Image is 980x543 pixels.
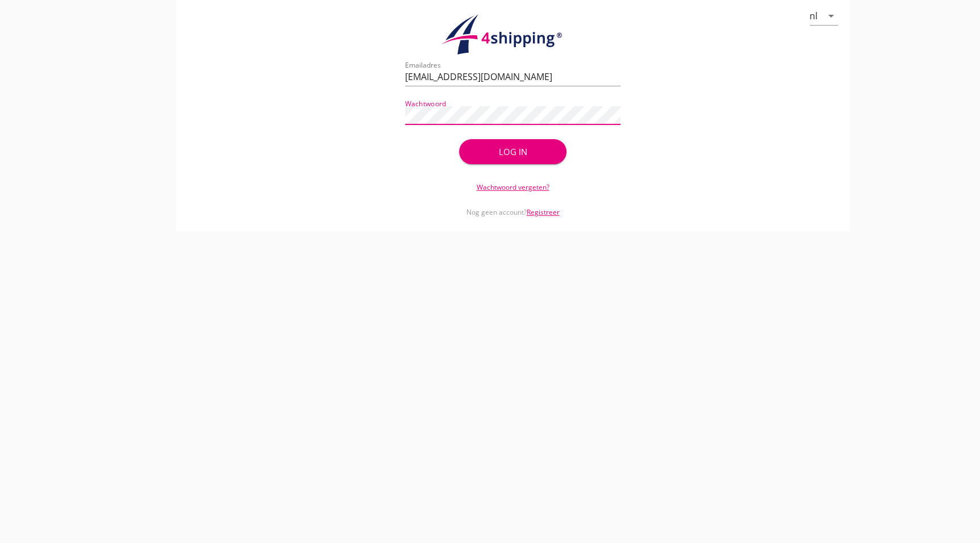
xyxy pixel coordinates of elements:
[439,14,587,56] img: logo.1f945f1d.svg
[477,182,549,192] a: Wachtwoord vergeten?
[477,145,549,158] div: Log in
[459,139,567,164] button: Log in
[405,193,620,218] div: Nog geen account?
[824,9,838,23] i: arrow_drop_down
[810,11,818,21] div: nl
[405,68,620,86] input: Emailadres
[527,207,560,217] a: Registreer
